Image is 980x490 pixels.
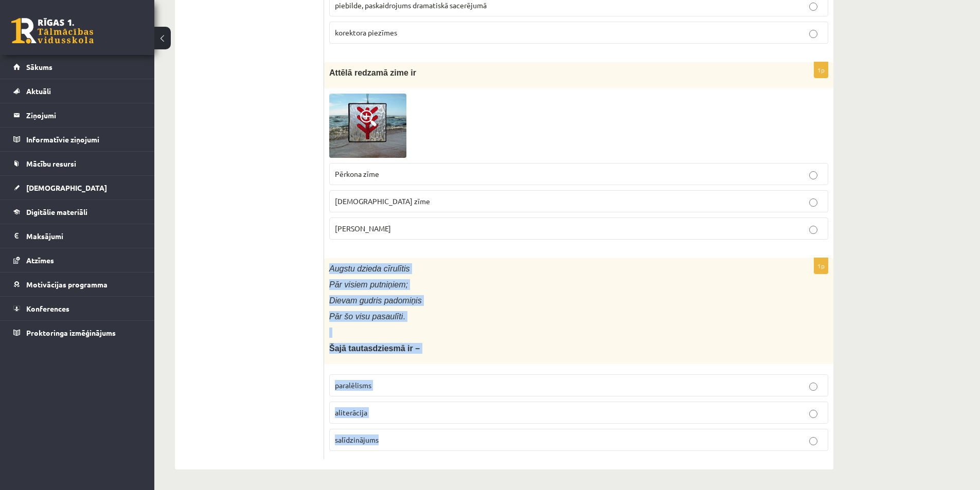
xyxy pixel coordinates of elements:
input: piebilde, paskaidrojums dramatiskā sacerējumā [809,3,817,11]
a: Mācību resursi [13,152,141,175]
span: Sākums [26,62,52,71]
a: [DEMOGRAPHIC_DATA] [13,176,141,199]
input: salīdzinājums [809,437,817,445]
a: Konferences [13,297,141,320]
span: aliterācija [335,408,367,417]
span: Attēlā redzamā zime ir [329,68,416,77]
span: Motivācijas programma [26,280,108,289]
span: [PERSON_NAME] [335,224,391,233]
span: Proktoringa izmēģinājums [26,328,116,337]
span: paralēlisms [335,380,371,390]
span: Šajā tautasdziesmā ir – [329,344,420,353]
a: Sākums [13,55,141,79]
span: Augstu dzieda cīrulītis [329,264,410,273]
span: Dievam gudris padomiņis [329,296,422,305]
span: Pār visiem putniņiem; [329,280,408,289]
span: korektora piezīmes [335,28,397,37]
a: Motivācijas programma [13,273,141,296]
input: [DEMOGRAPHIC_DATA] zīme [809,198,817,207]
span: Digitālie materiāli [26,207,87,216]
span: [DEMOGRAPHIC_DATA] zīme [335,196,430,206]
input: paralēlisms [809,383,817,391]
span: Pār šo visu pasaulīti [329,312,403,321]
input: korektora piezīmes [809,30,817,38]
a: Maksājumi [13,224,141,248]
a: Ziņojumi [13,103,141,127]
legend: Ziņojumi [26,103,141,127]
span: Aktuāli [26,86,51,96]
span: piebilde, paskaidrojums dramatiskā sacerējumā [335,1,487,10]
a: Aktuāli [13,79,141,103]
input: Pērkona zīme [809,171,817,179]
input: aliterācija [809,410,817,418]
legend: Informatīvie ziņojumi [26,128,141,151]
span: Pērkona zīme [335,169,379,178]
span: . [403,312,405,321]
a: Informatīvie ziņojumi [13,128,141,151]
span: Konferences [26,304,69,313]
a: Proktoringa izmēģinājums [13,321,141,344]
span: Atzīmes [26,256,54,265]
input: [PERSON_NAME] [809,226,817,234]
a: Digitālie materiāli [13,200,141,224]
p: 1p [814,258,828,274]
legend: Maksājumi [26,224,141,248]
span: [DEMOGRAPHIC_DATA] [26,183,107,192]
span: salīdzinājums [335,435,379,444]
p: 1p [814,62,828,78]
span: Mācību resursi [26,159,76,168]
a: Atzīmes [13,248,141,272]
a: Rīgas 1. Tālmācības vidusskola [11,18,94,44]
img: 1.jpg [329,94,406,157]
